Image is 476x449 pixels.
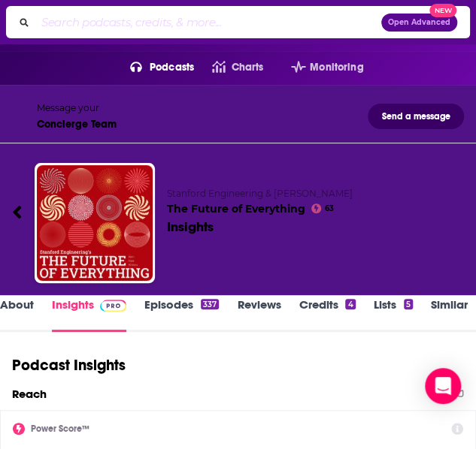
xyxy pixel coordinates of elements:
h2: The Future of Everything [167,188,464,215]
span: Open Advanced [388,19,450,26]
input: Search podcasts, credits, & more... [35,11,381,35]
div: 4 [345,299,355,309]
a: Reviews [237,297,280,332]
img: Podchaser Pro [100,300,126,312]
span: Podcasts [150,57,194,78]
span: Charts [231,57,263,78]
h2: Power Score™ [31,423,89,434]
span: Monitoring [310,57,363,78]
div: 337 [201,299,219,309]
div: Insights [167,218,214,235]
button: Send a message [368,104,464,129]
img: The Future of Everything [37,165,153,281]
div: Search podcasts, credits, & more... [6,6,470,38]
a: InsightsPodchaser Pro [52,297,126,332]
button: open menu [273,56,364,80]
div: Message your [37,102,117,113]
span: 63 [324,206,333,212]
button: Open AdvancedNew [381,14,457,32]
span: New [429,4,456,18]
a: Episodes337 [144,297,219,332]
h2: Reach [12,387,47,401]
a: Charts [194,56,263,80]
a: Credits4 [299,297,355,332]
div: Concierge Team [37,118,117,131]
a: Lists5 [374,297,413,332]
button: open menu [112,56,194,80]
span: Stanford Engineering & [PERSON_NAME] [167,188,353,199]
div: Open Intercom Messenger [425,368,461,404]
h1: Podcast Insights [12,356,126,375]
div: 5 [404,299,413,309]
a: Similar [431,297,468,332]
